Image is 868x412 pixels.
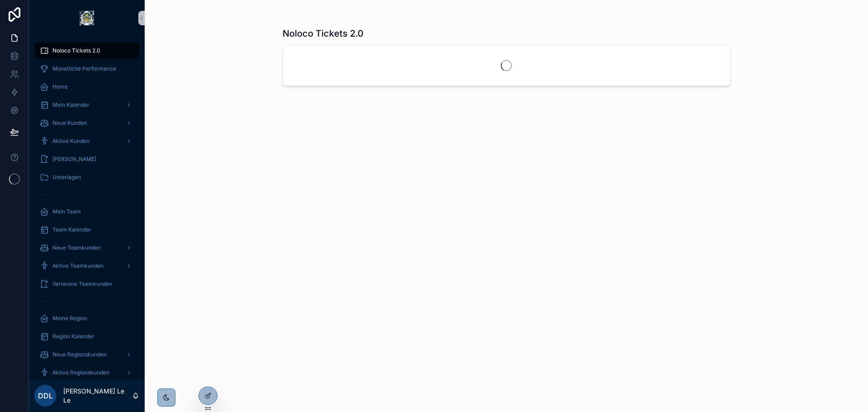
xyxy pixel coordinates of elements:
[52,83,68,90] span: Home
[34,365,139,381] a: Aktive Regionskunden
[52,101,90,109] span: Mein Kalender
[52,244,101,251] span: Neue Teamkunden
[34,204,139,220] a: Mein Team
[283,27,363,40] h1: Noloco Tickets 2.0
[29,36,145,379] div: scrollable content
[34,115,139,131] a: Neue Kunden
[52,208,81,215] span: Mein Team
[52,174,81,181] span: Unterlagen
[52,315,87,322] span: Meine Region
[34,240,139,256] a: Neue Teamkunden
[34,276,139,292] a: Verlorene Teamkunden
[34,61,139,77] a: Monatliche Performance
[34,346,139,363] a: Neue Regionskunden
[52,137,90,145] span: Aktive Kunden
[34,133,139,149] a: Aktive Kunden
[34,328,139,345] a: Region Kalender
[52,369,109,376] span: Aktive Regionskunden
[52,156,96,163] span: [PERSON_NAME]
[52,351,107,358] span: Neue Regionskunden
[52,65,116,72] span: Monatliche Performance
[34,79,139,95] a: Home
[52,226,91,233] span: Team Kalender
[34,258,139,274] a: Aktive Teamkunden
[52,333,94,340] span: Region Kalender
[52,262,104,270] span: Aktive Teamkunden
[34,97,139,113] a: Mein Kalender
[34,222,139,238] a: Team Kalender
[63,387,132,405] p: [PERSON_NAME] Le Le
[80,11,94,25] img: App logo
[34,310,139,327] a: Meine Region
[34,151,139,167] a: [PERSON_NAME]
[52,280,112,288] span: Verlorene Teamkunden
[38,390,53,401] span: DDL
[34,169,139,185] a: Unterlagen
[34,43,139,59] a: Noloco Tickets 2.0
[52,119,87,127] span: Neue Kunden
[52,47,100,54] span: Noloco Tickets 2.0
